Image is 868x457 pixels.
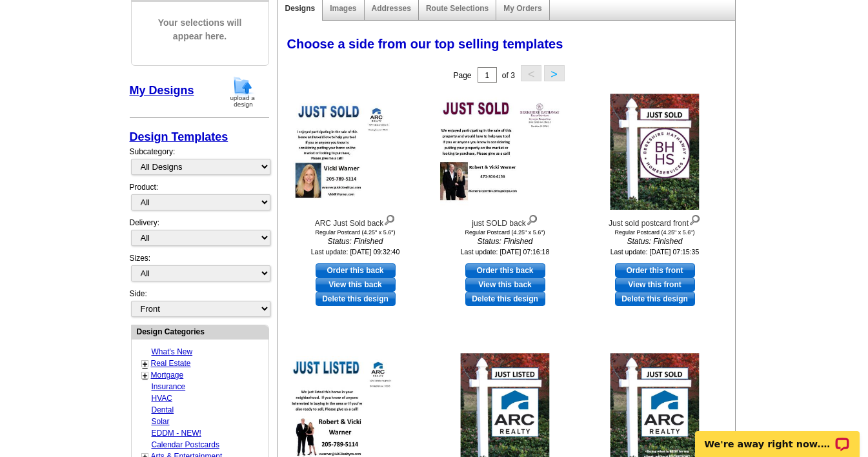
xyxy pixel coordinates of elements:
img: Just sold postcard front [610,94,700,210]
a: Insurance [152,382,186,391]
div: Side: [130,288,269,318]
a: + [143,359,148,369]
span: Your selections will appear here. [141,3,259,56]
a: Designs [285,4,316,13]
div: ARC Just Sold back [285,212,427,229]
a: What's New [152,347,193,356]
a: use this design [316,263,396,278]
button: < [521,65,541,81]
a: Dental [152,405,174,414]
a: Calendar Postcards [152,440,219,449]
a: Route Selections [426,4,489,13]
a: + [143,371,148,381]
div: Delivery: [130,217,269,252]
img: upload-design [226,76,259,108]
div: Regular Postcard (4.25" x 5.6") [434,229,576,236]
button: > [544,65,565,81]
div: just SOLD back [434,212,576,229]
a: use this design [615,263,695,278]
img: view design details [689,212,701,226]
span: Page [453,71,471,80]
a: Addresses [372,4,411,13]
i: Status: Finished [285,236,427,247]
a: View this back [316,278,396,292]
div: Sizes: [130,252,269,288]
a: My Orders [503,4,541,13]
small: Last update: [DATE] 09:32:40 [311,248,400,256]
img: view design details [526,212,538,226]
a: Solar [152,417,170,426]
div: Subcategory: [130,146,269,181]
div: Product: [130,181,269,217]
a: Mortgage [151,371,184,380]
a: Images [330,4,356,13]
div: Regular Postcard (4.25" x 5.6") [584,229,726,236]
span: Choose a side from our top selling templates [287,37,563,51]
span: of 3 [502,71,515,80]
a: Design Templates [130,130,228,143]
a: Delete this design [615,292,695,306]
div: Just sold postcard front [584,212,726,229]
a: use this design [465,263,545,278]
a: View this back [465,278,545,292]
a: EDDM - NEW! [152,429,201,438]
img: ARC Just Sold back [285,97,427,207]
div: Design Categories [132,325,268,338]
i: Status: Finished [434,236,576,247]
small: Last update: [DATE] 07:15:35 [611,248,700,256]
i: Status: Finished [584,236,726,247]
div: Regular Postcard (4.25" x 5.6") [285,229,427,236]
a: HVAC [152,394,172,403]
iframe: LiveChat chat widget [687,416,868,457]
a: View this front [615,278,695,292]
a: Real Estate [151,359,191,368]
img: just SOLD back [434,97,576,207]
a: Delete this design [316,292,396,306]
small: Last update: [DATE] 07:16:18 [461,248,550,256]
a: Delete this design [465,292,545,306]
img: view design details [383,212,396,226]
a: My Designs [130,84,194,97]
